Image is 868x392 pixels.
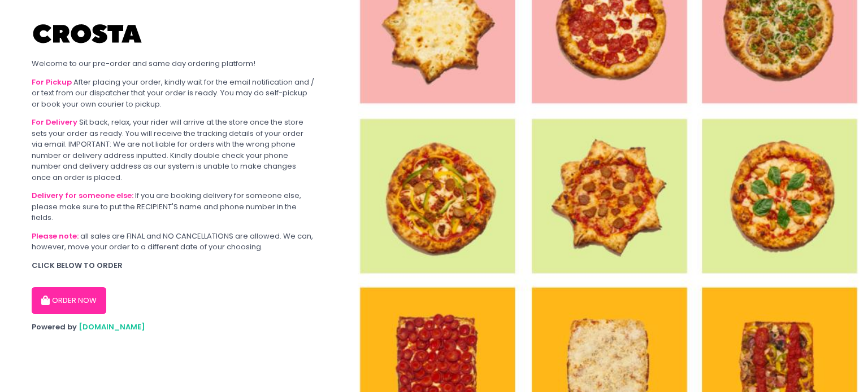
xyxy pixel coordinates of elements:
div: After placing your order, kindly wait for the email notification and / or text from our dispatche... [32,77,315,110]
div: CLICK BELOW TO ORDER [32,260,315,271]
div: Welcome to our pre-order and same day ordering platform! [32,58,315,69]
button: ORDER NOW [32,287,106,314]
div: Sit back, relax, your rider will arrive at the store once the store sets your order as ready. You... [32,117,315,183]
div: all sales are FINAL and NO CANCELLATIONS are allowed. We can, however, move your order to a diffe... [32,231,315,253]
b: For Pickup [32,77,72,87]
b: For Delivery [32,117,77,127]
div: If you are booking delivery for someone else, please make sure to put the RECIPIENT'S name and ph... [32,190,315,223]
a: [DOMAIN_NAME] [79,321,145,332]
b: Please note: [32,231,79,241]
b: Delivery for someone else: [32,190,133,201]
div: Powered by [32,321,315,333]
img: Crosta Pizzeria [32,17,145,51]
